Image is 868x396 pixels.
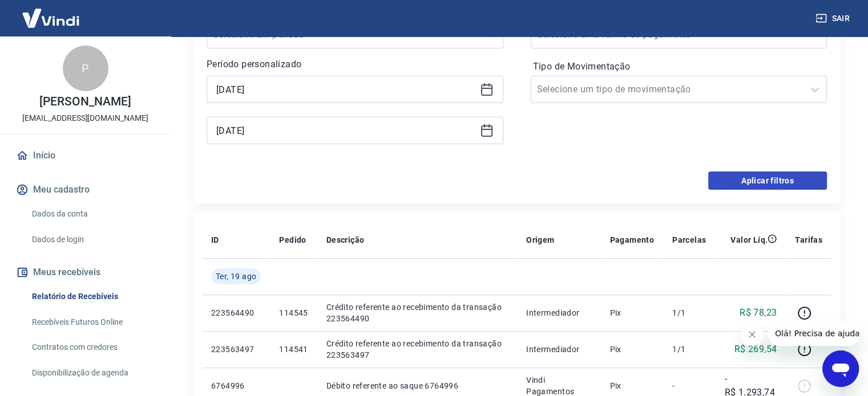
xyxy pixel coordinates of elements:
[216,81,475,98] input: Data inicial
[326,301,508,324] p: Crédito referente ao recebimento da transação 223564490
[27,228,157,251] a: Dados de login
[672,234,706,246] p: Parcelas
[39,96,131,108] p: [PERSON_NAME]
[822,350,859,387] iframe: Botão para abrir a janela de mensagens
[326,338,508,361] p: Crédito referente ao recebimento da transação 223563497
[279,344,308,355] p: 114541
[14,1,88,35] img: Vindi
[672,380,706,391] p: -
[526,234,554,246] p: Origem
[27,361,157,385] a: Disponibilização de agenda
[610,344,655,355] p: Pix
[22,112,148,124] p: [EMAIL_ADDRESS][DOMAIN_NAME]
[27,202,157,226] a: Dados da conta
[216,271,256,282] span: Ter, 19 ago
[610,307,655,319] p: Pix
[610,380,655,391] p: Pix
[326,380,508,391] p: Débito referente ao saque 6764996
[211,344,261,355] p: 223563497
[672,307,706,319] p: 1/1
[279,234,306,246] p: Pedido
[14,143,157,168] a: Início
[27,311,157,334] a: Recebíveis Futuros Online
[279,307,308,319] p: 114545
[730,234,768,246] p: Valor Líq.
[734,342,777,356] p: R$ 269,54
[708,172,827,190] button: Aplicar filtros
[795,234,822,246] p: Tarifas
[326,234,365,246] p: Descrição
[741,323,764,346] iframe: Fechar mensagem
[533,60,825,74] label: Tipo de Movimentação
[63,46,108,91] div: P
[526,307,591,319] p: Intermediador
[768,321,859,346] iframe: Mensagem da empresa
[672,344,706,355] p: 1/1
[610,234,655,246] p: Pagamento
[211,380,261,391] p: 6764996
[526,344,591,355] p: Intermediador
[27,285,157,308] a: Relatório de Recebíveis
[27,336,157,359] a: Contratos com credores
[216,122,475,139] input: Data final
[211,307,261,319] p: 223564490
[14,177,157,202] button: Meu cadastro
[211,234,219,246] p: ID
[207,58,503,71] p: Período personalizado
[740,306,777,320] p: R$ 78,23
[7,8,96,17] span: Olá! Precisa de ajuda?
[813,8,854,29] button: Sair
[14,260,157,285] button: Meus recebíveis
